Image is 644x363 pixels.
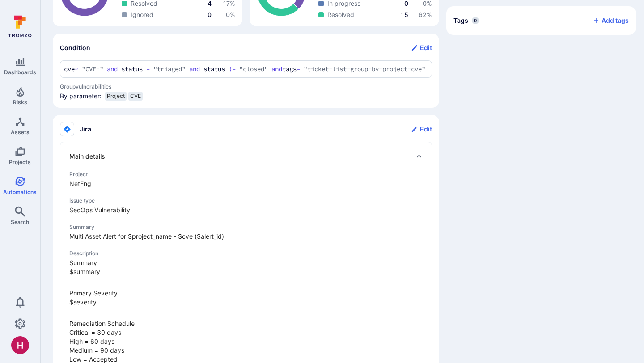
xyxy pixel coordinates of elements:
div: Collapse tags [446,6,636,35]
span: By parameter: [60,92,102,104]
h2: Tags [453,16,468,25]
span: Group vulnerabilities [60,83,432,90]
span: Dashboards [4,69,36,76]
span: 0 % [226,11,235,18]
section: Condition widget [53,34,439,108]
textarea: Add condition [64,64,428,74]
span: ticket project [69,179,423,188]
h2: Jira [80,125,91,134]
span: Project [69,171,423,177]
button: Add tags [585,13,629,28]
span: Resolved [327,10,354,19]
span: Ignored [131,10,153,19]
button: Edit [411,41,432,55]
img: ACg8ocKzQzwPSwOZT_k9C736TfcBpCStqIZdMR9gXOhJgTaH9y_tsw=s96-c [11,336,29,354]
span: Search [11,219,29,225]
span: Project [107,93,125,100]
span: 0 [208,11,212,18]
p: Primary Severity $severity [69,289,423,307]
span: Projects [9,159,31,165]
span: 0 [472,17,479,24]
span: CVE [130,93,141,100]
h2: Condition [60,43,90,52]
span: Main details [69,152,105,161]
span: Assets [11,129,30,135]
span: Description [69,250,423,257]
div: Harshil Parikh [11,336,29,354]
p: ticket Summary [69,232,423,241]
span: 62 % [419,11,432,18]
button: Edit [411,122,432,136]
span: 15 [401,11,408,18]
span: Risks [13,99,27,106]
span: Summary [69,224,423,230]
span: Automations [3,189,37,195]
span: ticket issue type [69,206,423,215]
div: Main details [69,149,423,164]
span: Issue type [69,197,423,204]
p: Summary $summary [69,258,423,276]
